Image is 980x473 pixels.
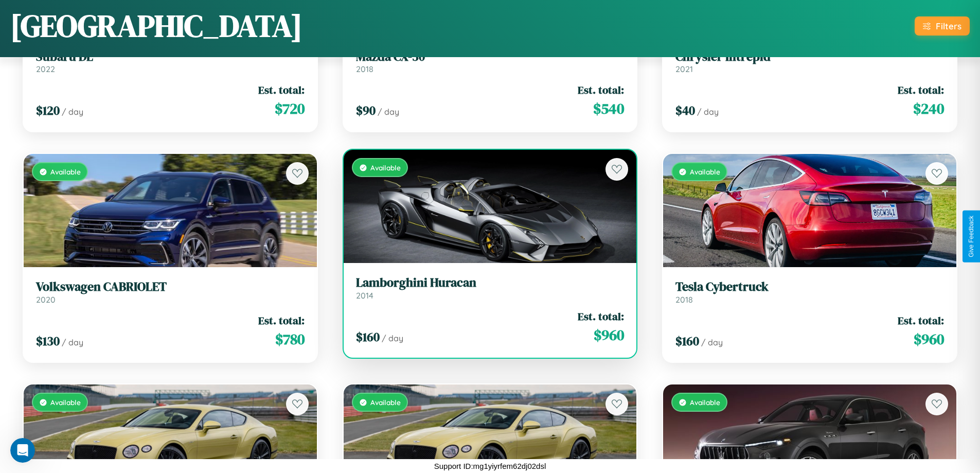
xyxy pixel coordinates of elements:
[675,279,944,305] a: Tesla Cybertruck2018
[36,332,60,349] span: $ 130
[275,329,305,349] span: $ 780
[356,275,625,301] a: Lamborghini Huracan2014
[275,98,305,119] span: $ 720
[356,290,373,301] span: 2014
[578,309,624,324] span: Est. total:
[36,64,55,74] span: 2022
[356,49,625,75] a: Mazda CX-302018
[914,329,944,349] span: $ 960
[370,398,401,407] span: Available
[62,107,83,117] span: / day
[915,16,970,36] button: Filters
[356,102,376,119] span: $ 90
[356,64,373,74] span: 2018
[675,332,699,349] span: $ 160
[36,279,305,294] h3: Volkswagen CABRIOLET
[913,98,944,119] span: $ 240
[258,82,305,97] span: Est. total:
[594,325,624,345] span: $ 960
[593,98,624,119] span: $ 540
[378,107,399,117] span: / day
[36,294,56,305] span: 2020
[690,167,720,176] span: Available
[675,49,944,75] a: Chrysler Intrepid2021
[258,313,305,328] span: Est. total:
[936,21,961,31] div: Filters
[898,82,944,97] span: Est. total:
[898,313,944,328] span: Est. total:
[675,102,695,119] span: $ 40
[36,102,60,119] span: $ 120
[701,337,723,347] span: / day
[356,328,380,345] span: $ 160
[578,82,624,97] span: Est. total:
[50,167,81,176] span: Available
[62,337,83,347] span: / day
[697,107,719,117] span: / day
[370,163,401,172] span: Available
[10,438,35,463] iframe: Intercom live chat
[675,294,693,305] span: 2018
[36,279,305,305] a: Volkswagen CABRIOLET2020
[675,64,693,74] span: 2021
[675,279,944,294] h3: Tesla Cybertruck
[968,216,975,257] div: Give Feedback
[36,49,305,75] a: Subaru DL2022
[10,5,302,47] h1: [GEOGRAPHIC_DATA]
[50,398,81,407] span: Available
[690,398,720,407] span: Available
[382,333,403,343] span: / day
[434,459,546,473] p: Support ID: mg1yiyrfem62dj02dsl
[356,275,625,290] h3: Lamborghini Huracan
